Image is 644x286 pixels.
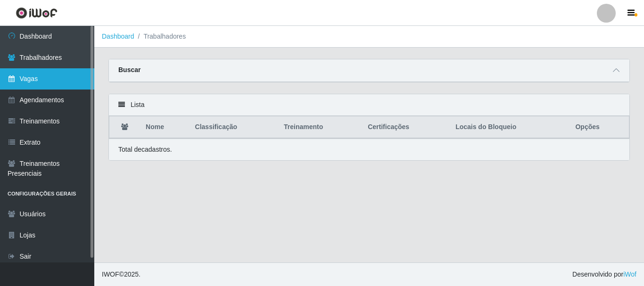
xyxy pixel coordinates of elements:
[450,116,570,139] th: Locais do Bloqueio
[102,33,134,40] a: Dashboard
[572,270,636,279] span: Desenvolvido por
[94,26,644,48] nav: breadcrumb
[278,116,362,139] th: Treinamento
[118,66,140,74] strong: Buscar
[118,145,172,155] p: Total de cadastros.
[16,7,58,19] img: CoreUI Logo
[623,270,636,278] a: iWof
[190,116,279,139] th: Classificação
[102,270,119,278] span: IWOF
[570,116,629,139] th: Opções
[140,116,189,139] th: Nome
[109,94,629,116] div: Lista
[362,116,450,139] th: Certificações
[134,32,186,41] li: Trabalhadores
[102,270,140,279] span: © 2025 .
